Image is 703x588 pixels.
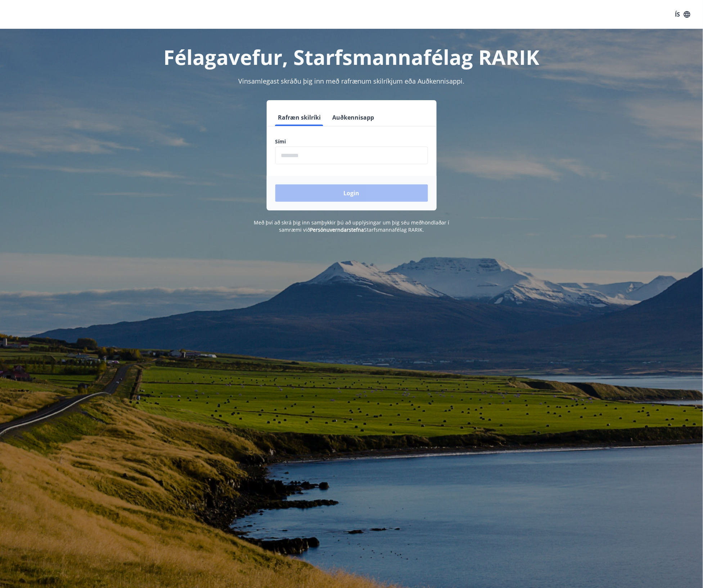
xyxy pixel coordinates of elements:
[101,43,602,71] h1: Félagavefur, Starfsmannafélag RARIK
[275,138,428,145] label: Sími
[330,109,377,126] button: Auðkennisapp
[671,8,694,21] button: ÍS
[239,77,465,85] span: Vinsamlegast skráðu þig inn með rafrænum skilríkjum eða Auðkennisappi.
[254,219,449,233] span: Með því að skrá þig inn samþykkir þú að upplýsingar um þig séu meðhöndlaðar í samræmi við Starfsm...
[275,109,324,126] button: Rafræn skilríki
[310,226,364,233] a: Persónuverndarstefna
